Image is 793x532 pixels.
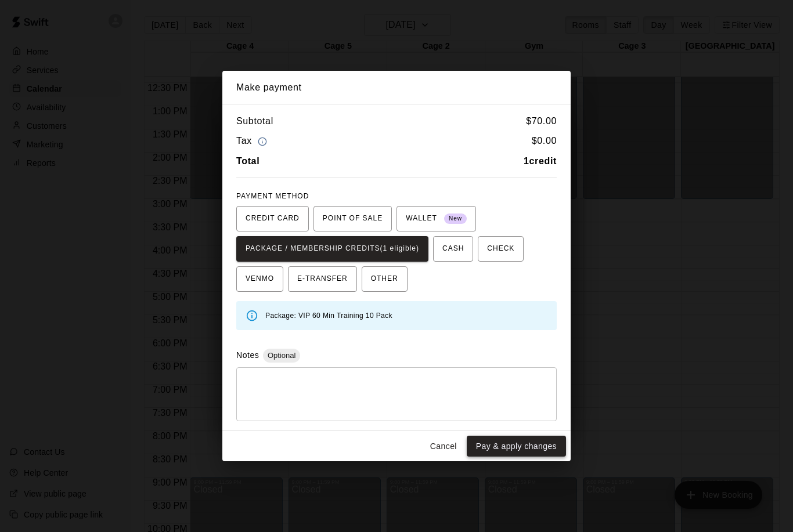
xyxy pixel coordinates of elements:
h6: Subtotal [236,114,273,129]
button: Cancel [425,436,462,457]
span: CREDIT CARD [246,209,300,228]
h6: Tax [236,133,270,149]
button: CREDIT CARD [236,206,309,231]
h6: $ 70.00 [526,114,557,129]
label: Notes [236,350,259,360]
span: VENMO [246,270,274,288]
button: POINT OF SALE [313,206,392,231]
span: New [444,211,467,227]
button: WALLET New [396,206,476,231]
button: CASH [433,236,473,262]
span: WALLET [406,209,467,228]
span: Optional [263,351,300,360]
h6: $ 0.00 [532,133,557,149]
button: PACKAGE / MEMBERSHIP CREDITS(1 eligible) [236,236,428,262]
button: E-TRANSFER [288,266,357,292]
span: PAYMENT METHOD [236,192,309,200]
button: OTHER [362,266,408,292]
span: PACKAGE / MEMBERSHIP CREDITS (1 eligible) [246,240,419,258]
button: VENMO [236,266,283,292]
span: CASH [442,240,464,258]
span: Package: VIP 60 Min Training 10 Pack [265,312,392,320]
h2: Make payment [222,71,571,104]
span: E-TRANSFER [297,270,348,288]
button: Pay & apply changes [467,436,566,457]
span: OTHER [371,270,398,288]
span: POINT OF SALE [323,209,383,228]
b: Total [236,156,259,166]
span: CHECK [487,240,514,258]
b: 1 credit [524,156,557,166]
button: CHECK [478,236,524,262]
